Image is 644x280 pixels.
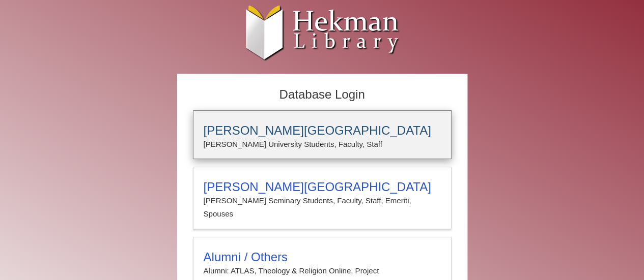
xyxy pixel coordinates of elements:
a: [PERSON_NAME][GEOGRAPHIC_DATA][PERSON_NAME] University Students, Faculty, Staff [193,110,452,159]
h3: [PERSON_NAME][GEOGRAPHIC_DATA] [204,180,441,194]
h2: Database Login [188,84,457,105]
h3: [PERSON_NAME][GEOGRAPHIC_DATA] [204,123,441,138]
p: [PERSON_NAME] University Students, Faculty, Staff [204,138,441,151]
h3: Alumni / Others [204,250,441,264]
p: [PERSON_NAME] Seminary Students, Faculty, Staff, Emeriti, Spouses [204,194,441,221]
a: [PERSON_NAME][GEOGRAPHIC_DATA][PERSON_NAME] Seminary Students, Faculty, Staff, Emeriti, Spouses [193,167,452,229]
